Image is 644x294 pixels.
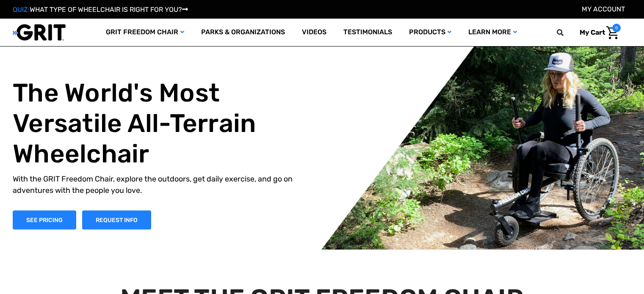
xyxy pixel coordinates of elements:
p: With the GRIT Freedom Chair, explore the outdoors, get daily exercise, and go on adventures with ... [13,173,312,196]
span: 0 [612,24,621,32]
a: Products [401,19,460,46]
a: Cart with 0 items [573,24,621,41]
a: Account [582,5,625,13]
a: GRIT Freedom Chair [97,19,193,46]
input: Search [561,24,573,41]
span: My Cart [580,28,605,36]
a: Testimonials [335,19,401,46]
a: Slide number 1, Request Information [82,210,151,229]
a: Videos [293,19,335,46]
a: Learn More [460,19,525,46]
a: Parks & Organizations [193,19,293,46]
a: Shop Now [13,210,76,229]
img: GRIT All-Terrain Wheelchair and Mobility Equipment [13,24,66,41]
h1: The World's Most Versatile All-Terrain Wheelchair [13,77,312,169]
a: QUIZ:WHAT TYPE OF WHEELCHAIR IS RIGHT FOR YOU? [13,5,188,14]
span: QUIZ: [13,5,30,14]
img: Cart [606,26,619,39]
